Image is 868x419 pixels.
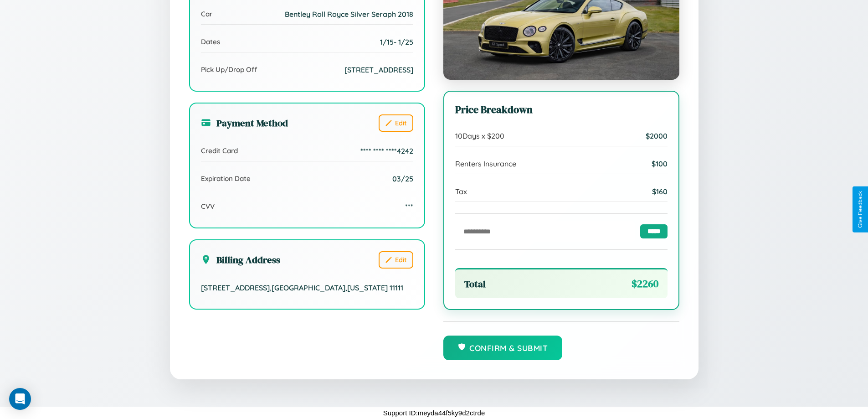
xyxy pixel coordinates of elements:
[285,10,413,19] span: Bentley Roll Royce Silver Seraph 2018
[201,65,257,74] span: Pick Up/Drop Off
[455,131,504,140] span: 10 Days x $ 200
[9,388,31,410] div: Open Intercom Messenger
[646,131,668,140] span: $ 2000
[392,174,413,183] span: 03/25
[652,187,668,196] span: $ 160
[379,251,413,269] button: Edit
[383,407,485,419] p: Support ID: meyda44f5ky9d2ctrde
[201,202,215,211] span: CVV
[380,37,413,47] span: 1 / 15 - 1 / 25
[632,277,658,291] span: $ 2260
[379,114,413,132] button: Edit
[857,191,863,228] div: Give Feedback
[201,253,280,266] h3: Billing Address
[464,277,486,290] span: Total
[201,116,288,129] h3: Payment Method
[652,159,668,168] span: $ 100
[455,103,668,117] h3: Price Breakdown
[201,283,403,292] span: [STREET_ADDRESS] , [GEOGRAPHIC_DATA] , [US_STATE] 11111
[201,37,220,46] span: Dates
[344,65,413,74] span: [STREET_ADDRESS]
[455,159,516,168] span: Renters Insurance
[455,187,467,196] span: Tax
[201,10,212,18] span: Car
[201,146,238,155] span: Credit Card
[443,336,563,360] button: Confirm & Submit
[201,174,251,183] span: Expiration Date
